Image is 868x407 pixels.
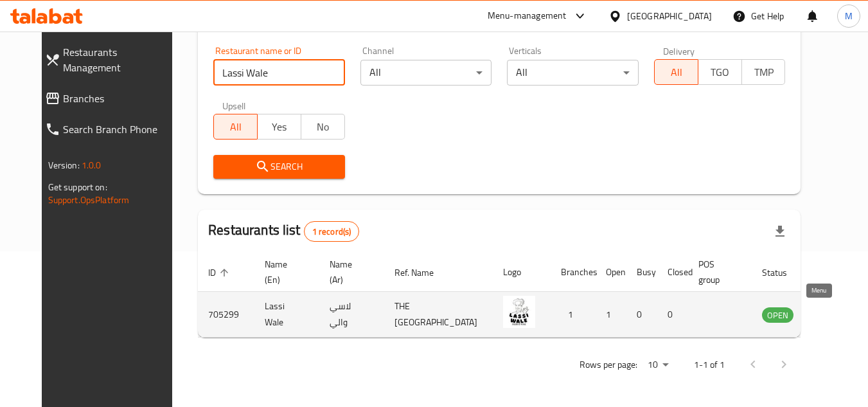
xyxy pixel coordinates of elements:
p: 1-1 of 1 [694,357,725,373]
div: [GEOGRAPHIC_DATA] [627,9,712,23]
span: TMP [747,63,781,82]
td: 0 [657,292,688,338]
span: 1 record(s) [305,226,359,238]
span: Version: [48,157,80,174]
span: No [306,118,340,136]
a: Search Branch Phone [35,114,187,145]
h2: Restaurant search [213,15,785,35]
button: TGO [698,59,742,85]
div: Export file [765,216,795,247]
button: No [301,114,345,140]
button: Yes [257,114,301,140]
button: All [654,59,698,85]
img: Lassi Wale [503,296,535,328]
span: All [219,118,252,136]
span: POS group [698,257,736,287]
button: Search [213,155,345,179]
span: Name (Ar) [330,257,369,287]
span: Restaurants Management [63,44,177,75]
th: Logo [493,253,551,292]
a: Restaurants Management [35,37,187,83]
th: Branches [551,253,596,292]
th: Busy [626,253,657,292]
a: Branches [35,83,187,114]
button: TMP [741,59,786,85]
div: Rows per page: [642,356,673,375]
div: All [360,60,492,86]
span: Branches [63,91,177,106]
label: Delivery [663,46,695,55]
span: Search [224,159,335,175]
th: Closed [657,253,688,292]
td: 1 [551,292,596,338]
div: All [507,60,639,86]
span: Ref. Name [394,265,450,280]
span: M [845,9,853,23]
span: Yes [263,118,296,136]
div: Menu-management [488,8,567,24]
button: All [213,114,258,140]
td: 705299 [198,292,254,338]
th: Open [596,253,626,292]
span: ID [208,265,233,280]
td: THE [GEOGRAPHIC_DATA] [384,292,493,338]
span: Search Branch Phone [63,122,177,137]
input: Search for restaurant name or ID.. [213,60,345,86]
span: Get support on: [48,179,107,195]
h2: Restaurants list [208,221,359,242]
td: 1 [596,292,626,338]
td: 0 [626,292,657,338]
span: Name (En) [265,257,304,287]
a: Support.OpsPlatform [48,192,130,208]
div: OPEN [762,307,793,323]
span: All [660,63,693,82]
label: Upsell [222,101,246,110]
span: OPEN [762,308,793,323]
td: لاسي والي [319,292,384,338]
span: Status [762,265,804,280]
p: Rows per page: [580,357,637,373]
table: enhanced table [198,253,864,338]
div: Total records count [304,221,360,242]
td: Lassi Wale [254,292,319,338]
span: TGO [704,63,737,82]
span: 1.0.0 [82,157,102,174]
